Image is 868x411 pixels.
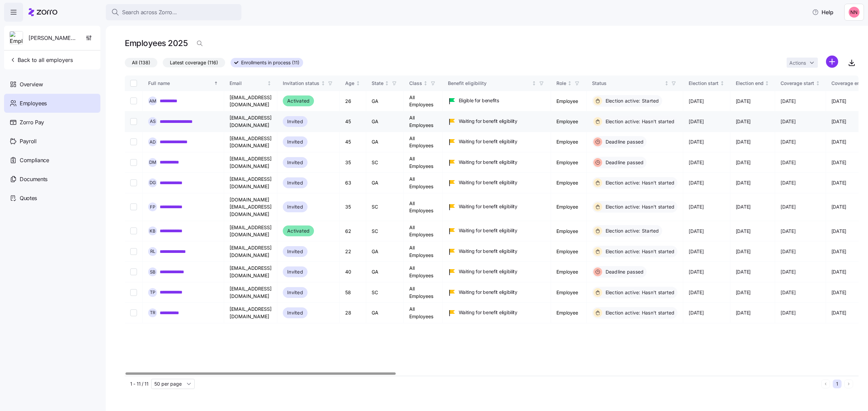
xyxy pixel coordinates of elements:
span: [DATE] [781,228,795,235]
span: [DATE] [831,289,846,296]
span: [DATE] [831,309,846,316]
input: Select record 7 [130,228,137,234]
span: Election active: Started [604,98,659,104]
span: Election active: Hasn't started [604,309,675,316]
span: [DATE] [736,138,751,145]
div: Not sorted [765,81,769,86]
span: [DATE] [689,309,704,316]
a: Zorro Pay [4,113,100,132]
span: [DATE] [736,159,751,166]
span: [DATE] [781,159,795,166]
td: Employee [551,241,587,262]
td: [EMAIL_ADDRESS][DOMAIN_NAME] [224,173,277,193]
span: 1 - 11 / 11 [130,381,149,387]
input: Select record 9 [130,268,137,275]
td: All Employees [404,303,442,323]
td: GA [366,241,404,262]
span: Actions [789,61,806,65]
th: AgeNot sorted [340,75,366,91]
span: [DATE] [736,179,751,186]
span: Invited [287,117,303,126]
span: Activated [287,97,310,105]
th: Benefit eligibilityNot sorted [442,75,551,91]
td: [EMAIL_ADDRESS][DOMAIN_NAME] [224,262,277,282]
span: [DATE] [781,289,795,296]
span: A D [150,140,156,144]
span: Waiting for benefit eligibility [459,159,517,166]
input: Select all records [130,80,137,87]
td: All Employees [404,282,442,303]
span: Compliance [20,156,49,165]
div: Not sorted [356,81,360,86]
td: Employee [551,221,587,241]
th: EmailNot sorted [224,75,277,91]
button: Actions [787,58,818,68]
span: Waiting for benefit eligibility [459,248,517,255]
input: Select record 1 [130,98,137,104]
td: Employee [551,193,587,221]
div: Not sorted [664,81,669,86]
button: Search across Zorro... [106,4,241,20]
span: Invited [287,288,303,297]
span: [DATE] [736,228,751,235]
td: SC [366,152,404,173]
span: Deadline passed [604,268,644,275]
span: [DATE] [781,179,795,186]
td: All Employees [404,111,442,132]
span: Help [812,8,833,16]
span: Waiting for benefit eligibility [459,227,517,234]
span: D M [149,160,156,165]
span: [PERSON_NAME] Supply Company [28,34,77,42]
svg: add icon [826,56,838,68]
div: Email [230,80,266,87]
span: Latest coverage (116) [170,58,218,67]
div: Class [409,80,422,87]
th: Invitation statusNot sorted [277,75,340,91]
div: Not sorted [267,81,272,86]
span: A M [149,99,156,103]
span: [DATE] [689,118,704,125]
span: Waiting for benefit eligibility [459,138,517,145]
td: 62 [340,221,366,241]
td: All Employees [404,152,442,173]
th: Coverage startNot sorted [775,75,826,91]
td: Employee [551,132,587,152]
input: Select record 2 [130,118,137,125]
td: GA [366,173,404,193]
span: Back to all employers [9,56,73,64]
td: Employee [551,173,587,193]
td: 63 [340,173,366,193]
td: 35 [340,193,366,221]
span: [DATE] [781,98,795,105]
input: Select record 6 [130,203,137,210]
span: Waiting for benefit eligibility [459,203,517,210]
span: [DATE] [831,138,846,145]
td: [EMAIL_ADDRESS][DOMAIN_NAME] [224,221,277,241]
span: Deadline passed [604,159,644,166]
td: Employee [551,262,587,282]
span: Election active: Hasn't started [604,118,675,125]
span: [DATE] [689,248,704,255]
span: All (138) [132,58,150,67]
span: Waiting for benefit eligibility [459,268,517,275]
button: Next page [844,380,853,388]
span: [DATE] [781,309,795,316]
span: [DATE] [831,118,846,125]
span: [DATE] [689,203,704,210]
span: [DATE] [689,138,704,145]
button: Previous page [821,380,830,388]
td: 58 [340,282,366,303]
a: Overview [4,75,100,94]
span: Payroll [20,137,37,146]
th: StateNot sorted [366,75,404,91]
input: Select record 5 [130,179,137,186]
span: [DATE] [781,138,795,145]
img: Employer logo [10,31,23,45]
td: GA [366,262,404,282]
h1: Employees 2025 [125,38,188,48]
span: Invited [287,309,303,317]
div: State [372,80,383,87]
td: GA [366,111,404,132]
th: ClassNot sorted [404,75,442,91]
span: [DATE] [736,118,751,125]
